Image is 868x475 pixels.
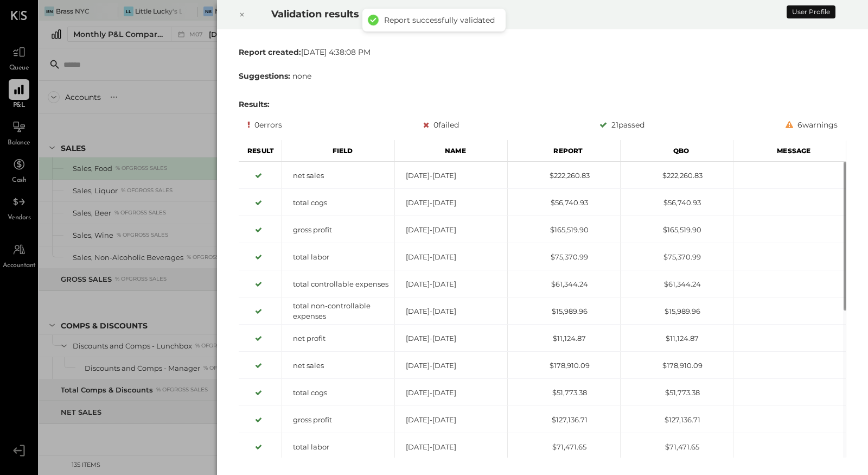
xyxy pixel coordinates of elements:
[282,360,394,371] div: net sales
[282,225,394,235] div: gross profit
[508,252,620,262] div: $75,370.99
[621,170,733,181] div: $222,260.83
[621,198,733,208] div: $56,740.93
[621,333,733,344] div: $11,124.87
[621,279,733,289] div: $61,344.24
[395,415,507,425] div: [DATE]-[DATE]
[621,140,733,162] div: Qbo
[239,47,846,58] div: [DATE] 4:38:08 PM
[239,71,290,81] b: Suggestions:
[508,225,620,235] div: $165,519.90
[621,252,733,262] div: $75,370.99
[282,252,394,262] div: total labor
[508,333,620,344] div: $11,124.87
[395,170,507,181] div: [DATE]-[DATE]
[292,71,311,81] span: none
[621,442,733,452] div: $71,471.65
[508,415,620,425] div: $127,136.71
[733,140,846,162] div: Message
[282,279,394,289] div: total controllable expenses
[508,170,620,181] div: $222,260.83
[621,415,733,425] div: $127,136.71
[282,140,395,162] div: Field
[282,333,394,344] div: net profit
[239,140,282,162] div: Result
[508,306,620,316] div: $15,989.96
[787,5,835,18] div: User Profile
[395,279,507,289] div: [DATE]-[DATE]
[395,306,507,316] div: [DATE]-[DATE]
[599,118,644,131] div: 21 passed
[395,388,507,398] div: [DATE]-[DATE]
[282,170,394,181] div: net sales
[621,306,733,316] div: $15,989.96
[282,415,394,425] div: gross profit
[786,118,838,131] div: 6 warnings
[395,225,507,235] div: [DATE]-[DATE]
[384,15,495,25] div: Report successfully validated
[282,301,394,321] div: total non-controllable expenses
[621,225,733,235] div: $165,519.90
[282,198,394,208] div: total cogs
[239,47,301,57] b: Report created:
[282,442,394,452] div: total labor
[395,442,507,452] div: [DATE]-[DATE]
[395,252,507,262] div: [DATE]-[DATE]
[508,442,620,452] div: $71,471.65
[508,279,620,289] div: $61,344.24
[247,118,282,131] div: 0 errors
[239,99,270,109] b: Results:
[395,198,507,208] div: [DATE]-[DATE]
[395,333,507,344] div: [DATE]-[DATE]
[508,388,620,398] div: $51,773.38
[508,198,620,208] div: $56,740.93
[271,1,749,28] h2: Validation results
[282,388,394,398] div: total cogs
[621,360,733,371] div: $178,910.09
[508,360,620,371] div: $178,910.09
[508,140,621,162] div: Report
[395,360,507,371] div: [DATE]-[DATE]
[423,118,459,131] div: 0 failed
[395,140,508,162] div: Name
[621,388,733,398] div: $51,773.38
